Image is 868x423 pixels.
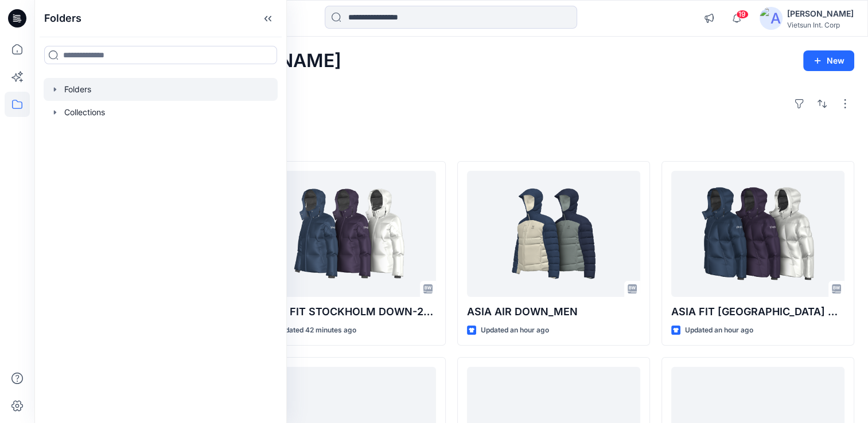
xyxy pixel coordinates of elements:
[276,324,356,336] p: Updated 42 minutes ago
[262,171,435,297] a: ASIA FIT STOCKHOLM DOWN-2-WOMEN-OP2
[685,324,753,336] p: Updated an hour ago
[262,304,435,320] p: ASIA FIT STOCKHOLM DOWN-2-WOMEN-OP2
[481,324,549,336] p: Updated an hour ago
[760,7,783,30] img: avatar
[671,304,844,320] p: ASIA FIT [GEOGRAPHIC_DATA] DOWN-2_MEN
[803,50,854,71] button: New
[671,171,844,297] a: ASIA FIT STOCKHOLM DOWN-2_MEN
[467,304,640,320] p: ASIA AIR DOWN_MEN
[787,21,854,29] div: Vietsun Int. Corp
[467,171,640,297] a: ASIA AIR DOWN_MEN
[736,10,749,19] span: 19
[787,7,854,21] div: [PERSON_NAME]
[48,136,854,150] h4: Styles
